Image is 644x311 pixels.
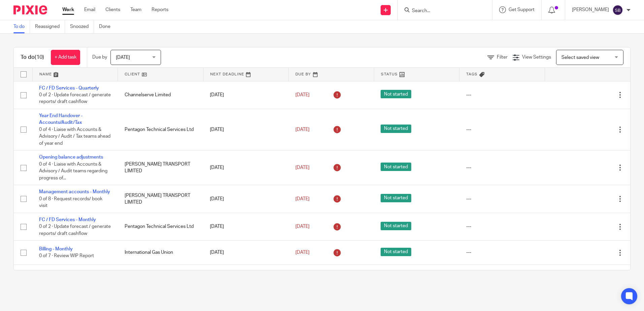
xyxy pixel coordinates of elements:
[295,165,310,170] span: [DATE]
[295,93,310,97] span: [DATE]
[13,5,47,14] img: Pixie
[92,54,107,61] p: Due by
[39,162,107,180] span: 0 of 4 · Liaise with Accounts & Advisory / Audit teams regarding progress of...
[62,6,74,13] a: Work
[466,126,538,133] div: ---
[203,213,289,240] td: [DATE]
[118,213,203,240] td: Pentagon Technical Services Ltd
[295,197,310,201] span: [DATE]
[381,90,411,98] span: Not started
[70,20,94,33] a: Snoozed
[381,222,411,230] span: Not started
[39,189,110,194] a: Management accounts - Monthly
[295,250,310,255] span: [DATE]
[130,6,141,13] a: Team
[612,5,623,15] img: svg%3E
[381,163,411,171] span: Not started
[295,127,310,132] span: [DATE]
[203,81,289,109] td: [DATE]
[203,265,289,288] td: [DATE]
[13,20,30,33] a: To do
[466,196,538,202] div: ---
[203,150,289,185] td: [DATE]
[21,54,44,61] h1: To do
[118,150,203,185] td: [PERSON_NAME] TRANSPORT LIMITED
[203,109,289,150] td: [DATE]
[39,155,103,160] a: Opening balance adjustments
[39,93,111,104] span: 0 of 2 · Update forecast / generate reports/ draft cashflow
[116,55,130,60] span: [DATE]
[381,125,411,133] span: Not started
[572,6,609,13] p: [PERSON_NAME]
[466,72,478,76] span: Tags
[39,254,94,258] span: 0 of 7 · Review WIP Report
[39,113,83,125] a: Year End Handover - Accounts/Audit/Tax
[118,185,203,213] td: [PERSON_NAME] TRANSPORT LIMITED
[411,8,472,14] input: Search
[39,197,102,208] span: 0 of 8 · Request records/ book visit
[39,247,73,251] a: Billing - Monthly
[118,81,203,109] td: Channelserve Limited
[39,86,99,91] a: FC / FD Services - Quarterly
[118,241,203,265] td: International Gas Union
[118,109,203,150] td: Pentagon Technical Services Ltd
[35,20,65,33] a: Reassigned
[51,50,80,65] a: + Add task
[466,164,538,171] div: ---
[203,185,289,213] td: [DATE]
[105,6,120,13] a: Clients
[381,194,411,202] span: Not started
[39,217,96,222] a: FC / FD Services - Monthly
[497,55,508,60] span: Filter
[39,127,110,146] span: 0 of 4 · Liaise with Accounts & Advisory / Audit / Tax teams ahead of year end
[295,224,310,229] span: [DATE]
[39,224,111,236] span: 0 of 2 · Update forecast / generate reports/ draft cashflow
[99,20,116,33] a: Done
[152,6,168,13] a: Reports
[561,55,599,60] span: Select saved view
[466,249,538,256] div: ---
[381,248,411,256] span: Not started
[522,55,551,60] span: View Settings
[118,265,203,288] td: Transfor Digital Media Marketing Inc
[466,223,538,230] div: ---
[509,7,535,12] span: Get Support
[203,241,289,265] td: [DATE]
[466,92,538,98] div: ---
[35,55,44,60] span: (10)
[84,6,95,13] a: Email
